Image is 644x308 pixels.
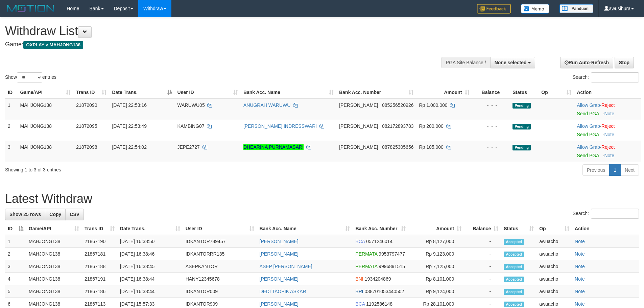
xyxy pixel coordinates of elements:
td: - [464,235,501,248]
label: Search: [573,72,639,82]
span: Accepted [504,277,524,282]
span: Accepted [504,264,524,270]
td: [DATE] 16:38:45 [117,260,183,273]
span: [DATE] 22:53:49 [112,123,146,129]
td: MAHJONG138 [18,141,74,162]
span: [PERSON_NAME] [339,102,378,108]
td: [DATE] 16:38:50 [117,235,183,248]
input: Search: [591,72,639,82]
td: awuacho [536,273,572,285]
img: Button%20Memo.svg [521,4,549,14]
td: MAHJONG138 [26,235,82,248]
a: Note [575,239,585,244]
a: [PERSON_NAME] [260,239,299,244]
span: [DATE] 22:53:16 [112,102,146,108]
td: MAHJONG138 [18,120,74,141]
td: IDKANTORRR135 [183,248,257,260]
span: PERMATA [355,251,377,257]
img: Feedback.jpg [477,4,511,14]
td: MAHJONG138 [26,285,82,298]
span: Accepted [504,289,524,295]
a: Reject [601,144,615,150]
span: [PERSON_NAME] [339,123,378,129]
td: 21867188 [82,260,117,273]
a: Send PGA [577,153,599,158]
span: BRI [355,289,363,294]
div: Showing 1 to 3 of 3 entries [5,164,263,173]
label: Show entries [5,72,56,82]
span: KAMBING07 [177,123,205,129]
td: [DATE] 16:38:44 [117,285,183,298]
td: · [574,120,641,141]
img: MOTION_logo.png [5,3,56,14]
th: Amount: activate to sort column ascending [408,222,464,235]
span: CSV [70,212,79,217]
td: 21867181 [82,248,117,260]
td: Rp 9,124,000 [408,285,464,298]
td: - [464,260,501,273]
td: 2 [5,120,18,141]
th: Bank Acc. Name: activate to sort column ascending [241,86,336,99]
a: Allow Grab [577,144,600,150]
a: Note [604,153,614,158]
span: Copy 038701053440502 to clipboard [365,289,404,294]
td: 21867190 [82,235,117,248]
span: · [577,123,601,129]
span: Copy 9996891515 to clipboard [379,264,405,269]
th: Op: activate to sort column ascending [539,86,574,99]
span: BCA [355,239,365,244]
td: [DATE] 16:38:44 [117,273,183,285]
td: · [574,99,641,120]
td: - [464,248,501,260]
span: BNI [355,276,363,282]
span: [PERSON_NAME] [339,144,378,150]
span: BCA [355,301,365,307]
th: Amount: activate to sort column ascending [416,86,472,99]
td: IDKANTOR789457 [183,235,257,248]
span: Copy 087825305656 to clipboard [382,144,413,150]
td: 5 [5,285,26,298]
td: MAHJONG138 [26,248,82,260]
span: Rp 200.000 [419,123,443,129]
span: JEPE2727 [177,144,200,150]
div: - - - [475,144,507,150]
td: 3 [5,260,26,273]
a: Reject [601,123,615,129]
th: ID: activate to sort column descending [5,222,26,235]
a: DHEARINA PURNAMASARI [243,144,304,150]
a: Send PGA [577,132,599,137]
th: Date Trans.: activate to sort column ascending [117,222,183,235]
span: Accepted [504,239,524,245]
td: 4 [5,273,26,285]
span: 21872095 [76,123,97,129]
span: Copy 1192586148 to clipboard [366,301,392,307]
a: Show 25 rows [5,209,45,220]
a: Next [620,164,639,176]
span: Rp 1.000.000 [419,102,447,108]
span: Copy 0571246014 to clipboard [366,239,392,244]
select: Showentries [17,72,42,82]
span: Copy 9953797477 to clipboard [379,251,405,257]
th: Bank Acc. Name: activate to sort column ascending [257,222,353,235]
th: Trans ID: activate to sort column ascending [82,222,117,235]
a: [PERSON_NAME] INDRESSWARI [243,123,317,129]
a: [PERSON_NAME] [260,276,299,282]
span: Copy 085256520926 to clipboard [382,102,413,108]
a: Reject [601,102,615,108]
a: Note [604,132,614,137]
td: HANY12345678 [183,273,257,285]
th: Bank Acc. Number: activate to sort column ascending [336,86,416,99]
a: ASEP [PERSON_NAME] [260,264,312,269]
img: panduan.png [559,4,593,13]
td: Rp 7,125,000 [408,260,464,273]
span: Pending [512,103,531,109]
a: Note [575,264,585,269]
td: - [464,285,501,298]
td: Rp 8,127,000 [408,235,464,248]
div: - - - [475,123,507,129]
span: Pending [512,145,531,150]
span: [DATE] 22:54:02 [112,144,146,150]
span: · [577,144,601,150]
th: User ID: activate to sort column ascending [183,222,257,235]
a: Previous [582,164,610,176]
